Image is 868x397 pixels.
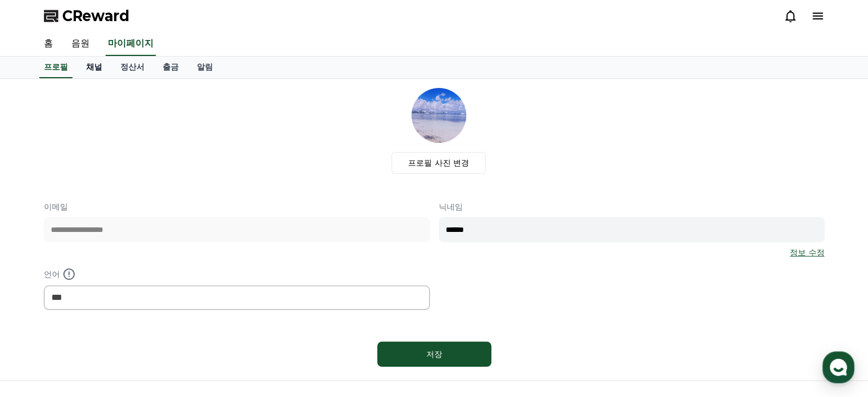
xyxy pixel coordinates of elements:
p: 이메일 [44,201,430,212]
a: 홈 [35,32,62,56]
p: 언어 [44,267,430,281]
span: 홈 [36,319,43,328]
span: 대화 [104,320,118,329]
div: 저장 [400,348,469,360]
a: 정보 수정 [790,247,824,258]
a: 알림 [188,57,222,78]
img: profile_image [411,88,466,143]
span: CReward [62,7,130,25]
a: 정산서 [111,57,154,78]
a: 홈 [3,302,75,331]
a: CReward [44,7,130,25]
button: 저장 [377,342,491,367]
a: 설정 [147,302,219,331]
span: 설정 [176,319,190,328]
a: 채널 [77,57,111,78]
a: 음원 [62,32,99,56]
p: 닉네임 [439,201,825,212]
a: 출금 [154,57,188,78]
label: 프로필 사진 변경 [391,152,486,174]
a: 프로필 [39,57,72,78]
a: 대화 [75,302,147,331]
a: 마이페이지 [106,32,156,56]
